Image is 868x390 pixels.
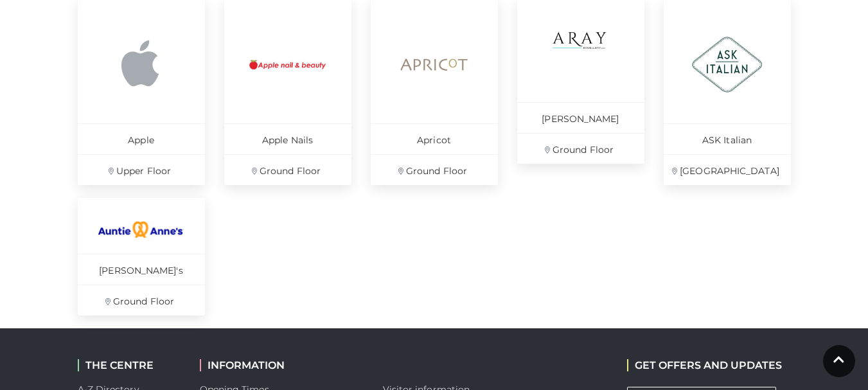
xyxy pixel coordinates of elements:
h2: THE CENTRE [78,359,181,371]
p: Ground Floor [224,154,351,185]
p: Upper Floor [78,154,205,185]
h2: GET OFFERS AND UPDATES [627,359,782,371]
p: Ground Floor [371,154,498,185]
p: [GEOGRAPHIC_DATA] [664,154,791,185]
p: Ground Floor [517,133,644,164]
p: Apricot [371,123,498,154]
h2: INFORMATION [200,359,364,371]
p: [PERSON_NAME] [517,102,644,133]
p: Apple [78,123,205,154]
p: Ground Floor [78,285,205,315]
p: ASK Italian [664,123,791,154]
p: Apple Nails [224,123,351,154]
a: [PERSON_NAME]'s Ground Floor [78,198,205,315]
p: [PERSON_NAME]'s [78,254,205,285]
